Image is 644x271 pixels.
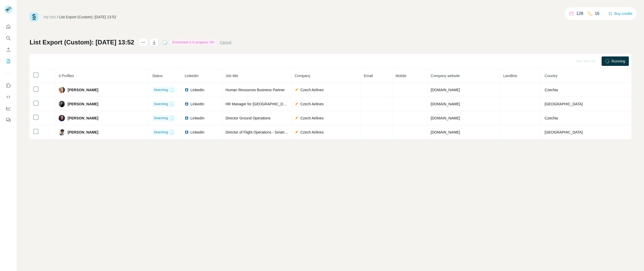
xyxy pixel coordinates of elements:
div: List Export (Custom): [DATE] 13:52 [59,14,116,20]
button: Cancel [220,40,231,45]
span: LinkedIn [190,130,204,135]
img: LinkedIn logo [185,116,189,120]
span: Job title [225,74,238,78]
button: Buy credits [608,10,632,17]
span: [GEOGRAPHIC_DATA] [545,130,583,134]
img: Avatar [59,101,65,107]
span: Running [612,59,625,64]
button: Use Surfe on LinkedIn [4,81,13,90]
span: Czech Airlines [300,116,324,121]
button: Quick start [4,22,13,31]
span: Company [295,74,310,78]
span: LinkedIn [190,87,204,93]
span: Czech Airlines [300,101,324,107]
button: Search [4,33,13,43]
img: company-logo [295,116,299,120]
img: Avatar [59,129,65,135]
span: Human Resources Business Partner [225,88,285,92]
span: Email [364,74,373,78]
span: [PERSON_NAME] [68,87,98,93]
button: actions [139,38,147,47]
span: Czechia [545,116,558,120]
span: Searching [154,130,168,135]
h1: List Export (Custom): [DATE] 13:52 [30,38,134,47]
span: [PERSON_NAME] [68,130,98,135]
img: LinkedIn logo [185,130,189,134]
img: company-logo [295,88,299,92]
div: Enrichment is in progress: 0% [171,39,216,45]
img: LinkedIn logo [185,102,189,106]
span: [DOMAIN_NAME] [431,102,460,106]
span: Director Ground Operations [225,116,270,120]
span: Status [152,74,163,78]
span: Company website [431,74,460,78]
span: Searching [154,116,168,120]
p: 16 [595,10,599,17]
button: My lists [4,56,13,66]
img: Avatar [59,115,65,121]
button: Dashboard [4,104,13,113]
button: Feedback [4,115,13,125]
span: Searching [154,88,168,92]
img: Surfe Logo [30,13,38,21]
li: / [57,14,58,20]
span: Country [545,74,557,78]
span: LinkedIn [190,116,204,121]
span: [PERSON_NAME] [68,101,98,107]
span: Czech Airlines [300,87,324,93]
span: Director of Flight Operations - Smartwings [GEOGRAPHIC_DATA], Captain B737, TRE, TRI, LTI, CRM in... [225,130,408,134]
span: [DOMAIN_NAME] [431,116,460,120]
span: Mobile [396,74,406,78]
span: [PERSON_NAME] [68,116,98,121]
span: Landline [503,74,517,78]
span: HR Manager for [GEOGRAPHIC_DATA] [225,102,291,106]
span: 4 Profiles [59,74,74,78]
span: Searching [154,102,168,106]
span: [DOMAIN_NAME] [431,130,460,134]
a: My lists [44,15,56,19]
button: Use Surfe API [4,92,13,102]
span: [DOMAIN_NAME] [431,88,460,92]
img: company-logo [295,102,299,106]
button: Enrich CSV [4,45,13,54]
span: [GEOGRAPHIC_DATA] [545,102,583,106]
img: company-logo [295,130,299,134]
p: 128 [576,10,583,17]
img: LinkedIn logo [185,88,189,92]
img: Avatar [59,87,65,93]
span: Czech Airlines [300,130,324,135]
span: LinkedIn [190,101,204,107]
span: LinkedIn [185,74,198,78]
span: Czechia [545,88,558,92]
